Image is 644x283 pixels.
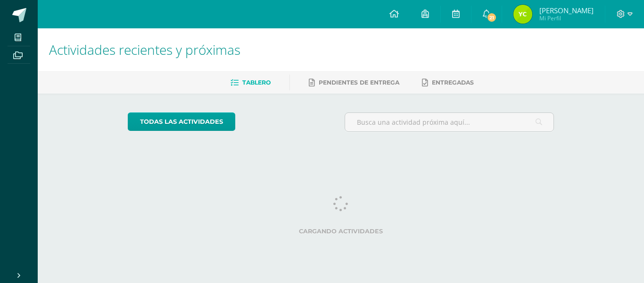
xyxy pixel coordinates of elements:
[432,79,474,86] span: Entregadas
[128,112,235,131] a: todas las Actividades
[319,79,399,86] span: Pendientes de entrega
[242,79,271,86] span: Tablero
[539,14,594,22] span: Mi Perfil
[539,6,594,15] span: [PERSON_NAME]
[513,5,532,24] img: 894823770986b61cbb7d011c5427bd87.png
[422,75,474,90] a: Entregadas
[231,75,271,90] a: Tablero
[487,12,497,23] span: 21
[128,228,554,235] label: Cargando actividades
[49,41,240,59] span: Actividades recientes y próximas
[309,75,399,90] a: Pendientes de entrega
[345,113,554,131] input: Busca una actividad próxima aquí...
